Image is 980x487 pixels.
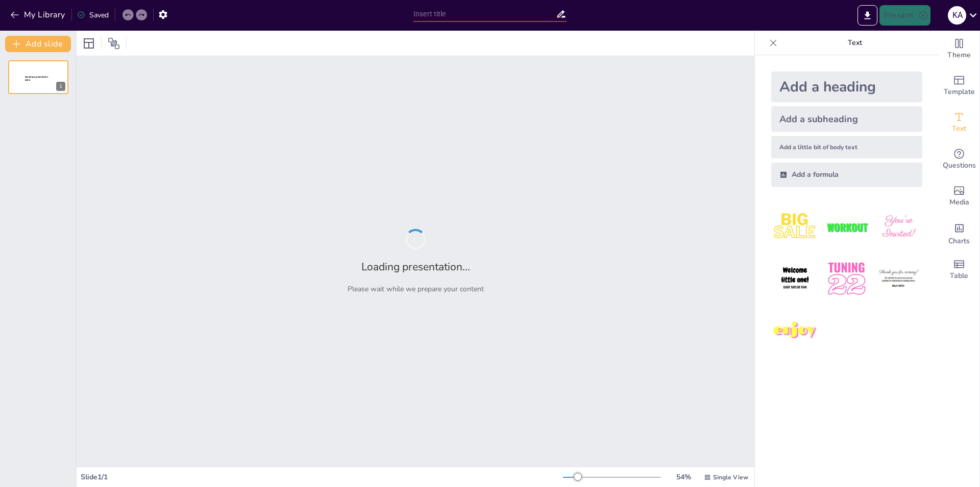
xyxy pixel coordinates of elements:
[939,104,979,141] div: Add text boxes
[8,60,68,94] div: 1
[361,260,470,274] h2: Loading presentation...
[949,197,969,208] span: Media
[939,31,979,67] div: Change the overall theme
[948,236,970,247] span: Charts
[56,82,65,91] div: 1
[77,10,109,20] div: Saved
[944,86,975,98] span: Template
[948,6,966,25] div: K A
[823,255,870,303] img: 5.jpeg
[875,203,922,251] img: 3.jpeg
[879,5,930,26] button: Present
[771,255,819,303] img: 4.jpeg
[875,255,922,303] img: 6.jpeg
[947,50,971,61] span: Theme
[771,163,922,187] div: Add a formula
[713,473,748,481] span: Single View
[771,203,819,251] img: 1.jpeg
[948,5,966,26] button: K A
[939,251,979,288] div: Add a table
[81,35,97,52] div: Layout
[25,76,48,81] span: Sendsteps presentation editor
[781,31,928,55] p: Text
[671,472,696,482] div: 54 %
[8,7,69,23] button: My Library
[943,160,976,171] span: Questions
[939,141,979,178] div: Get real-time input from your audience
[950,270,968,282] span: Table
[771,136,922,158] div: Add a little bit of body text
[108,37,120,50] span: Position
[81,472,563,482] div: Slide 1 / 1
[939,178,979,215] div: Add images, graphics, shapes or video
[771,72,922,102] div: Add a heading
[413,7,556,21] input: Insert title
[771,106,922,132] div: Add a subheading
[939,67,979,104] div: Add ready made slides
[5,36,71,52] button: Add slide
[952,123,966,134] span: Text
[823,203,870,251] img: 2.jpeg
[348,284,484,294] p: Please wait while we prepare your content
[771,307,819,355] img: 7.jpeg
[857,5,877,26] button: Export to PowerPoint
[939,215,979,251] div: Add charts and graphs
